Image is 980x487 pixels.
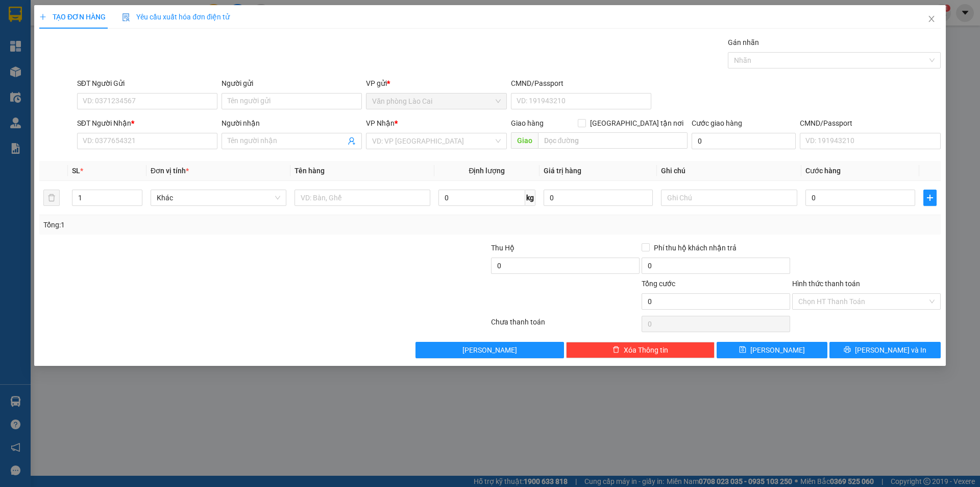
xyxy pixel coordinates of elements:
button: delete [43,190,60,206]
span: user-add [348,137,356,145]
span: [PERSON_NAME] [463,344,518,356]
label: Cước giao hàng [692,119,742,127]
span: Tổng cước [642,280,675,288]
button: save[PERSON_NAME] [717,342,827,358]
span: Phí thu hộ khách nhận trả [650,242,741,253]
span: printer [844,346,851,354]
span: Giá trị hàng [544,167,581,175]
span: close [927,15,936,23]
span: VP Nhận [366,119,395,127]
button: [PERSON_NAME] [416,342,565,358]
span: Xóa Thông tin [624,344,668,356]
input: Ghi Chú [661,190,797,206]
label: Hình thức thanh toán [792,280,860,288]
span: Thu Hộ [491,244,514,252]
div: Người nhận [222,118,362,129]
button: printer[PERSON_NAME] và In [830,342,941,358]
span: TẠO ĐƠN HÀNG [39,13,106,21]
span: [PERSON_NAME] [751,344,805,356]
span: kg [525,190,535,206]
span: plus [39,13,46,20]
span: save [740,346,747,354]
span: Tên hàng [295,167,325,175]
input: Dọc đường [538,132,688,149]
button: plus [923,190,937,206]
span: plus [924,194,936,202]
div: CMND/Passport [800,118,940,129]
div: Chưa thanh toán [490,316,641,334]
span: Văn phòng Lào Cai [373,94,501,109]
span: delete [612,346,620,354]
div: Người gửi [222,78,362,89]
span: Giao [511,132,538,149]
img: icon [122,13,130,21]
button: deleteXóa Thông tin [567,342,715,358]
div: CMND/Passport [511,78,651,89]
span: Yêu cầu xuất hóa đơn điện tử [122,13,230,21]
input: VD: Bàn, Ghế [295,190,430,206]
div: SĐT Người Nhận [77,118,217,129]
span: Khác [157,190,280,205]
label: Gán nhãn [728,38,759,47]
div: Tổng: 1 [43,219,378,230]
input: Cước giao hàng [692,133,796,149]
span: [PERSON_NAME] và In [855,344,926,356]
span: Cước hàng [805,167,841,175]
span: [GEOGRAPHIC_DATA] tận nơi [586,118,688,129]
span: Đơn vị tính [151,167,189,175]
span: Định lượng [469,167,505,175]
input: 0 [544,190,653,206]
div: VP gửi [366,78,507,89]
th: Ghi chú [657,161,801,181]
span: SL [72,167,80,175]
button: Close [917,5,946,34]
div: SĐT Người Gửi [77,78,217,89]
span: Giao hàng [511,119,544,127]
